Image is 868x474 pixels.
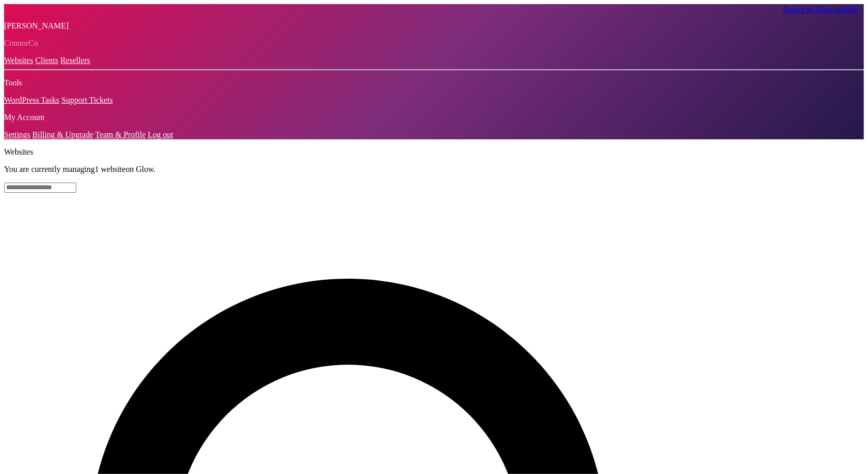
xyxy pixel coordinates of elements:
[783,5,858,14] a: Return to Glow Admin
[4,56,33,65] a: Websites
[95,165,126,173] span: 1 website
[4,78,864,87] p: Tools
[4,21,864,31] p: [PERSON_NAME]
[62,96,113,104] a: Support Tickets
[4,147,864,157] p: Websites
[4,113,864,122] p: My Account
[33,130,94,139] a: Billing & Upgrade
[35,56,58,65] a: Clients
[4,130,31,139] a: Settings
[148,130,173,139] a: Log out
[61,56,91,65] a: Resellers
[4,96,59,104] a: WordPress Tasks
[95,130,145,139] a: Team & Profile
[4,39,864,48] p: ConnorCo
[4,165,864,174] p: You are currently managing on Glow.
